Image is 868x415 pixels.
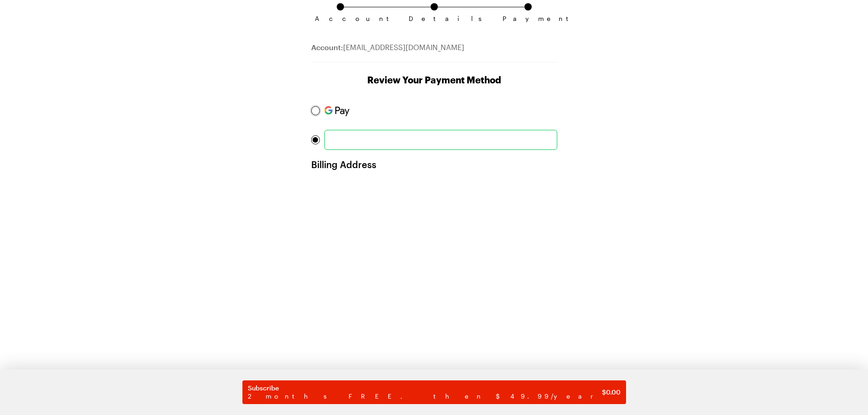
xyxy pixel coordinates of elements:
div: [EMAIL_ADDRESS][DOMAIN_NAME] [311,42,557,62]
span: $ 0.00 [602,388,621,397]
span: Account [315,15,366,22]
span: Payment [503,15,554,22]
a: Details [431,3,438,15]
span: Details [409,15,460,22]
h1: Review Your Payment Method [311,73,557,86]
span: Subscribe [248,384,602,392]
span: Account: [311,43,343,51]
iframe: Secure card payment input frame [329,134,552,145]
button: Subscribe2 months FREE, then $49.99/year$0.00 [242,380,626,404]
iframe: Secure address input frame [309,177,559,405]
ol: Subscription checkout form navigation [311,3,557,15]
span: 2 months FREE, then $49.99/year [248,392,602,400]
h2: Billing Address [311,159,557,179]
img: Pay with Google Pay [324,106,349,116]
